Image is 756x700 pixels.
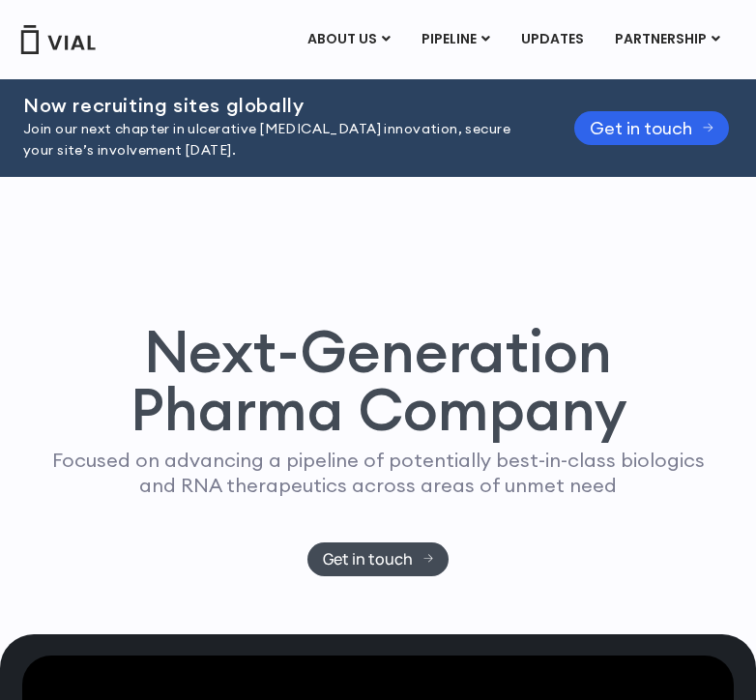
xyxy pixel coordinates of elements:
a: PIPELINEMenu Toggle [406,23,505,56]
a: Get in touch [307,542,450,576]
a: Get in touch [574,111,729,145]
p: Join our next chapter in ulcerative [MEDICAL_DATA] innovation, secure your site’s involvement [DA... [23,119,526,161]
a: PARTNERSHIPMenu Toggle [599,23,736,56]
a: UPDATES [506,23,598,56]
h2: Now recruiting sites globally [23,95,526,116]
a: ABOUT USMenu Toggle [292,23,405,56]
img: Vial Logo [19,25,97,54]
span: Get in touch [323,552,413,567]
p: Focused on advancing a pipeline of potentially best-in-class biologics and RNA therapeutics acros... [39,448,717,498]
span: Get in touch [590,121,692,135]
h1: Next-Generation Pharma Company [39,322,717,438]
